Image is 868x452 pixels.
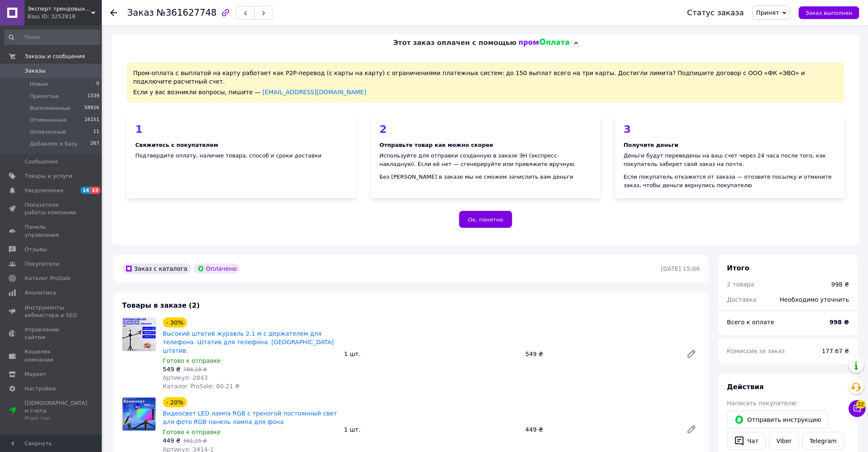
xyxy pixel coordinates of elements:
span: Доставка [727,296,756,303]
b: Свяжитесь с покупателем [135,142,218,148]
img: evopay logo [519,39,570,47]
img: Высокий штатив журавль 2.1 м с держателем для телефона. Штатив для телефона. Напольный штатив. [123,318,156,351]
div: 1 шт. [341,348,522,360]
div: 2 [380,124,592,135]
a: [EMAIL_ADDRESS][DOMAIN_NAME] [262,89,366,95]
span: Артикул: 2843 [163,374,208,381]
span: Панель управления [25,223,78,239]
button: Заказ выполнен [799,6,860,19]
span: Отзывы [25,246,47,253]
button: Чат [727,432,766,450]
span: Товары и услуги [25,172,73,180]
button: Чат с покупателем22 [849,400,866,417]
span: Этот заказ оплачен с помощью [393,39,516,47]
a: Telegram [803,432,844,450]
span: Всего к оплате [727,319,774,326]
span: 0 [96,80,99,88]
span: Покупатели [25,260,59,268]
div: Оплачено [194,264,240,274]
span: Готово к отправке [163,357,221,364]
a: Редактировать [683,345,700,362]
div: Используйте для отправки созданную в заказе ЭН (экспресс-накладную). Если её нет — сгенерируйте и... [380,152,592,168]
div: Пром-оплата с выплатой на карту работает как P2P-перевод (с карты на карту) с ограничениями плате... [127,62,845,103]
span: Новые [30,80,48,88]
span: Заказы [25,67,45,75]
span: 561,25 ₴ [184,438,207,444]
span: Принятые [30,93,59,100]
span: Эксперт трендовых товаров top-expert.com.ua [28,5,91,13]
span: Каталог ProSale [25,275,70,282]
b: Отправьте товар как можно скорее [380,142,494,148]
span: Каталог ProSale: 80.21 ₴ [163,383,240,390]
div: Необходимо уточнить [775,290,854,309]
span: Заказы и сообщения [25,53,85,60]
span: Аналитика [25,289,56,297]
span: 549 ₴ [163,366,181,373]
span: Товары в заказе (2) [122,301,200,309]
span: Сообщения [25,158,58,166]
time: [DATE] 15:06 [661,265,700,272]
span: Отмененные [30,116,67,124]
span: Ок, понятно [468,216,503,223]
span: Готово к отправке [163,429,221,435]
span: Итого [727,264,750,272]
span: [DEMOGRAPHIC_DATA] и счета [25,399,87,423]
span: 11 [93,128,99,136]
div: 549 ₴ [522,348,680,360]
span: 33 [90,187,100,194]
a: Видеосвет LED лампа RGB с треногой постоянный свет для фото RGB панель лампа для фона [163,410,337,425]
span: 16151 [84,116,99,124]
span: Показатели работы компании [25,201,78,216]
div: Если у вас возникли вопросы, пишите — [133,88,838,96]
span: 1339 [87,93,99,100]
span: Комиссия за заказ [727,348,785,354]
div: 1 [135,124,348,135]
span: Выполненные [30,104,70,112]
button: Отправить инструкцию [727,411,829,429]
span: 784,28 ₴ [184,367,207,373]
div: Ваш ID: 3252818 [28,13,102,20]
span: Управление сайтом [25,326,78,341]
span: Действия [727,383,764,391]
span: 267 [90,140,99,148]
span: Заказ выполнен [806,10,853,16]
div: 1 шт. [341,424,522,435]
a: Высокий штатив журавль 2.1 м с держателем для телефона. Штатив для телефона. [GEOGRAPHIC_DATA] шт... [163,330,334,354]
span: Оплаченные [30,128,66,136]
span: Уведомления [25,187,63,194]
a: Viber [769,432,799,450]
span: Заказ [127,8,154,18]
div: - 30% [163,317,187,328]
b: 998 ₴ [830,319,849,326]
span: Кошелек компании [25,348,78,363]
span: 14 [81,187,90,194]
span: Маркет [25,371,46,378]
span: Инструменты вебмастера и SEO [25,304,78,319]
span: Принят [756,9,779,16]
span: 2 товара [727,281,754,288]
span: Настройки [25,385,56,393]
span: №361627748 [156,8,217,18]
span: Добавлен в базу [30,140,78,148]
span: Написать покупателю [727,400,797,407]
div: 3 [624,124,836,135]
div: Подтвердите оплату, наличие товара, способ и сроки доставки [135,152,348,160]
span: 22 [857,400,866,409]
div: Без [PERSON_NAME] в заказе мы не сможем зачислить вам деньги [380,173,592,181]
div: Статус заказа [687,8,744,17]
button: Ок, понятно [459,211,512,228]
div: Деньги будут переведены на ваш счет через 24 часа после того, как покупатель заберет свой заказ н... [624,152,836,168]
div: Заказ с каталога [122,264,191,274]
input: Поиск [4,30,100,45]
div: Вернуться назад [110,8,117,17]
span: 449 ₴ [163,437,181,444]
div: 449 ₴ [522,424,680,435]
div: 998 ₴ [832,280,849,289]
span: 177.67 ₴ [822,348,849,354]
div: Если покупатель откажется от заказа — отозвите посылку и отмените заказ, чтобы деньги вернулись п... [624,173,836,190]
a: Редактировать [683,421,700,438]
span: 58926 [84,104,99,112]
div: - 20% [163,397,187,407]
img: Видеосвет LED лампа RGB с треногой постоянный свет для фото RGB панель лампа для фона [123,398,156,431]
b: Получите деньги [624,142,678,148]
